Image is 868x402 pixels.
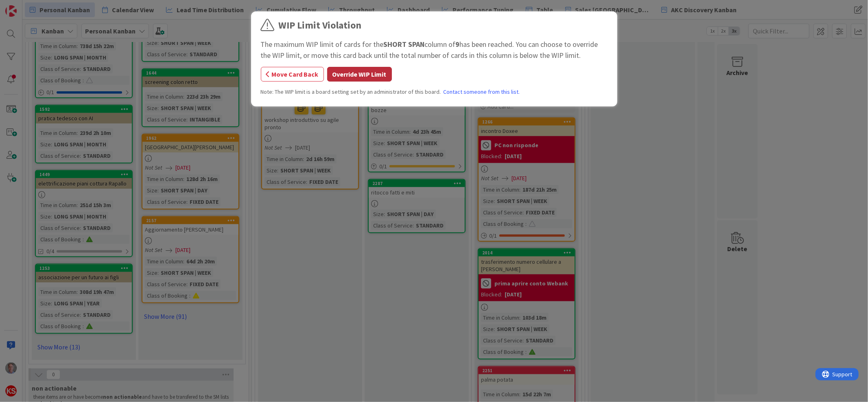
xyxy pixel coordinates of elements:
[279,18,362,33] div: WIP Limit Violation
[444,88,520,96] a: Contact someone from this list.
[261,67,324,82] button: Move Card Back
[384,40,425,49] b: SHORT SPAN
[261,88,608,96] div: Note: The WIP limit is a board setting set by an administrator of this board.
[327,67,392,82] button: Override WIP Limit
[261,39,608,61] div: The maximum WIP limit of cards for the column of has been reached. You can choose to override the...
[456,40,460,49] b: 9
[17,1,37,11] span: Support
